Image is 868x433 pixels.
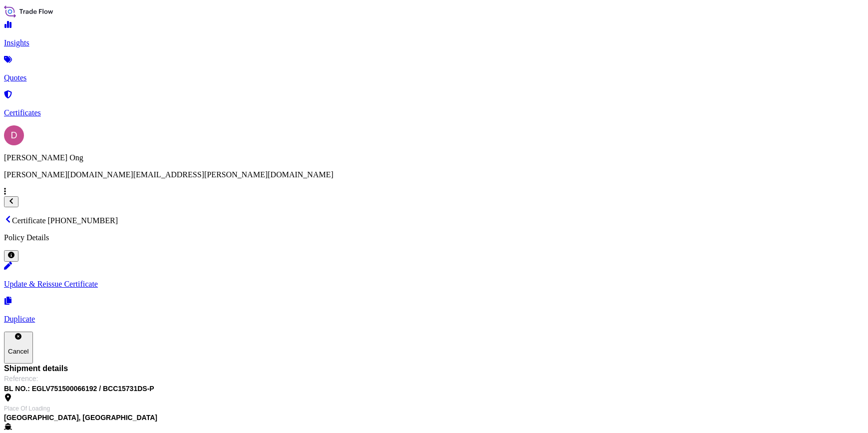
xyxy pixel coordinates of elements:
[4,280,864,289] p: Update & Reissue Certificate
[4,405,50,413] span: Place of Loading
[4,215,864,225] p: Certificate [PHONE_NUMBER]
[11,130,17,140] span: D
[4,170,864,179] p: [PERSON_NAME][DOMAIN_NAME][EMAIL_ADDRESS][PERSON_NAME][DOMAIN_NAME]
[4,374,38,384] span: Reference :
[4,233,864,242] p: Policy Details
[4,332,33,364] button: Cancel
[4,56,864,82] a: Quotes
[4,315,864,324] p: Duplicate
[4,73,864,82] p: Quotes
[4,91,864,117] a: Certificates
[4,21,864,47] a: Insights
[8,348,29,355] p: Cancel
[4,413,157,423] span: [GEOGRAPHIC_DATA], [GEOGRAPHIC_DATA]
[4,263,864,289] a: Update & Reissue Certificate
[4,298,864,324] a: Duplicate
[4,364,864,374] span: Shipment details
[4,384,864,394] span: BL NO.: EGLV751500066192 / BCC15731DS-P
[4,38,864,47] p: Insights
[4,108,864,117] p: Certificates
[4,153,864,162] p: [PERSON_NAME] Ong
